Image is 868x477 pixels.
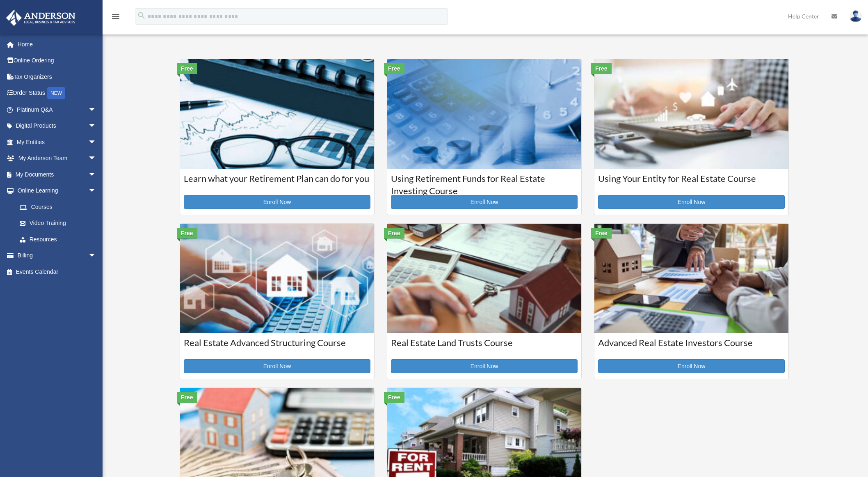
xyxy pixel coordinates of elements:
[88,101,105,118] span: arrow_drop_down
[88,183,105,200] span: arrow_drop_down
[6,248,109,264] a: Billingarrow_drop_down
[137,11,146,20] i: search
[591,63,612,74] div: Free
[6,150,109,167] a: My Anderson Teamarrow_drop_down
[391,172,578,193] h3: Using Retirement Funds for Real Estate Investing Course
[6,166,109,183] a: My Documentsarrow_drop_down
[177,228,197,238] div: Free
[591,228,612,238] div: Free
[88,166,105,183] span: arrow_drop_down
[391,195,578,209] a: Enroll Now
[184,172,370,193] h3: Learn what your Retirement Plan can do for you
[598,195,785,209] a: Enroll Now
[598,172,785,193] h3: Using Your Entity for Real Estate Course
[88,134,105,151] span: arrow_drop_down
[391,337,578,357] h3: Real Estate Land Trusts Course
[384,392,404,403] div: Free
[384,228,404,238] div: Free
[6,36,109,53] a: Home
[184,195,370,209] a: Enroll Now
[850,10,862,22] img: User Pic
[598,337,785,357] h3: Advanced Real Estate Investors Course
[6,101,109,118] a: Platinum Q&Aarrow_drop_down
[111,11,121,21] i: menu
[6,85,109,102] a: Order StatusNEW
[184,337,370,357] h3: Real Estate Advanced Structuring Course
[177,392,197,403] div: Free
[391,359,578,373] a: Enroll Now
[177,63,197,74] div: Free
[6,264,109,280] a: Events Calendar
[6,53,109,69] a: Online Ordering
[184,359,370,373] a: Enroll Now
[598,359,785,373] a: Enroll Now
[6,134,109,150] a: My Entitiesarrow_drop_down
[111,14,121,21] a: menu
[6,69,109,85] a: Tax Organizers
[11,215,109,232] a: Video Training
[6,183,109,199] a: Online Learningarrow_drop_down
[47,87,65,99] div: NEW
[384,63,404,74] div: Free
[88,150,105,167] span: arrow_drop_down
[11,231,109,248] a: Resources
[11,199,105,215] a: Courses
[6,118,109,134] a: Digital Productsarrow_drop_down
[88,248,105,264] span: arrow_drop_down
[4,10,78,26] img: Anderson Advisors Platinum Portal
[88,118,105,135] span: arrow_drop_down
